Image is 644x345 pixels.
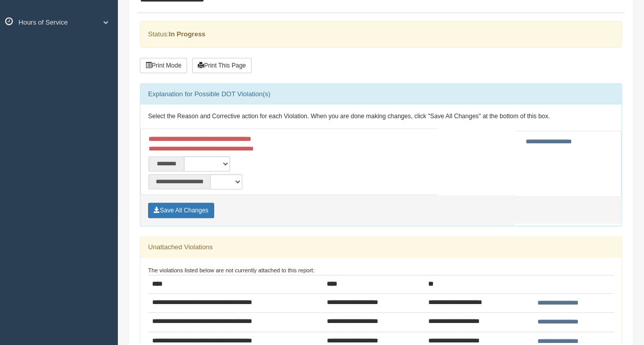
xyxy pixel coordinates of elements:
strong: In Progress [169,30,205,38]
div: Explanation for Possible DOT Violation(s) [140,84,621,104]
div: Select the Reason and Corrective action for each Violation. When you are done making changes, cli... [140,104,621,129]
div: Status: [140,21,622,47]
button: Print This Page [192,58,252,73]
small: The violations listed below are not currently attached to this report: [148,267,315,273]
div: Unattached Violations [140,237,621,257]
button: Print Mode [140,58,187,73]
button: Save [148,203,214,218]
